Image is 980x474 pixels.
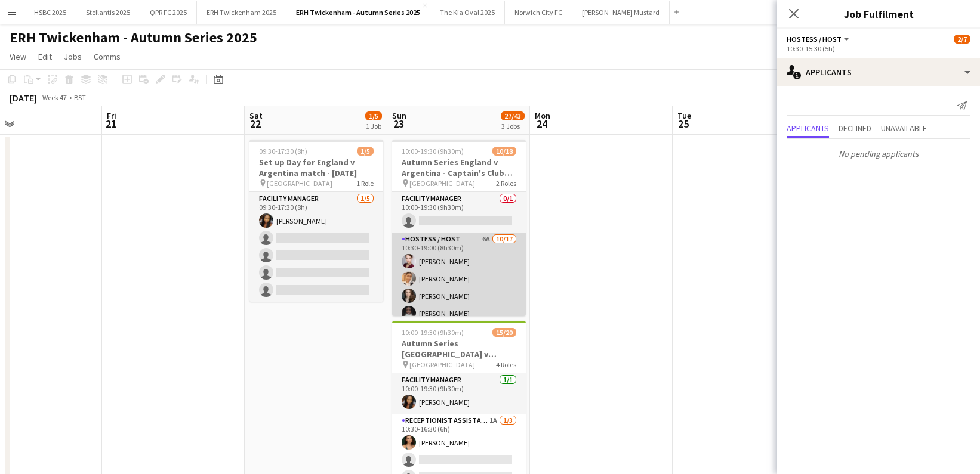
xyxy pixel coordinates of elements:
span: Hostess / Host [787,35,842,44]
span: Mon [535,110,550,121]
span: 1/5 [357,147,374,156]
button: Hostess / Host [787,35,851,44]
span: [GEOGRAPHIC_DATA] [267,179,332,188]
span: 1/5 [365,111,382,120]
h1: ERH Twickenham - Autumn Series 2025 [10,29,257,47]
span: View [10,51,26,62]
span: Unavailable [881,124,927,132]
span: 09:30-17:30 (8h) [259,147,307,156]
span: [GEOGRAPHIC_DATA] [409,179,475,188]
h3: Set up Day for England v Argentina match - [DATE] [249,157,383,178]
span: 10/18 [492,147,516,156]
app-job-card: 09:30-17:30 (8h)1/5Set up Day for England v Argentina match - [DATE] [GEOGRAPHIC_DATA]1 RoleFacil... [249,140,383,302]
a: View [5,49,31,64]
span: 2 Roles [496,179,516,188]
app-card-role: Facility Manager1/509:30-17:30 (8h)[PERSON_NAME] [249,192,383,302]
div: [DATE] [10,92,37,104]
span: Edit [38,51,52,62]
span: 21 [105,117,116,131]
span: Sun [392,110,406,121]
span: Declined [839,124,871,132]
span: Tue [677,110,691,121]
button: QPR FC 2025 [140,1,197,24]
app-card-role: Facility Manager0/110:00-19:30 (9h30m) [392,192,526,233]
button: ERH Twickenham - Autumn Series 2025 [286,1,430,24]
span: Week 47 [39,93,69,102]
button: [PERSON_NAME] Mustard [572,1,670,24]
span: Applicants [787,124,829,132]
button: Stellantis 2025 [76,1,140,24]
button: ERH Twickenham 2025 [197,1,286,24]
h3: Job Fulfilment [777,6,980,21]
span: 25 [676,117,691,131]
span: Comms [94,51,121,62]
span: 27/43 [501,111,525,120]
h3: Autumn Series England v Argentina - Captain's Club (North Stand) - [DATE] [392,157,526,178]
div: Applicants [777,58,980,86]
h3: Autumn Series [GEOGRAPHIC_DATA] v [GEOGRAPHIC_DATA]- Gate 1 ([GEOGRAPHIC_DATA]) - [DATE] [392,338,526,360]
div: BST [74,93,86,102]
span: 22 [248,117,263,131]
span: Fri [107,110,116,121]
span: Sat [249,110,263,121]
button: HSBC 2025 [24,1,76,24]
app-job-card: 10:00-19:30 (9h30m)10/18Autumn Series England v Argentina - Captain's Club (North Stand) - [DATE]... [392,140,526,316]
a: Edit [33,49,57,64]
p: No pending applicants [777,144,980,164]
div: 1 Job [366,122,381,131]
button: The Kia Oval 2025 [430,1,505,24]
span: 15/20 [492,328,516,337]
span: 4 Roles [496,360,516,369]
a: Jobs [59,49,87,64]
a: Comms [89,49,125,64]
span: 23 [390,117,406,131]
span: Jobs [64,51,82,62]
span: 1 Role [356,179,374,188]
div: 3 Jobs [501,122,524,131]
span: [GEOGRAPHIC_DATA] [409,360,475,369]
span: 10:00-19:30 (9h30m) [402,147,464,156]
span: 10:00-19:30 (9h30m) [402,328,464,337]
span: 24 [533,117,550,131]
span: 2/7 [954,35,970,44]
button: Norwich City FC [505,1,572,24]
div: 10:30-15:30 (5h) [787,44,970,53]
app-card-role: Facility Manager1/110:00-19:30 (9h30m)[PERSON_NAME] [392,373,526,414]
